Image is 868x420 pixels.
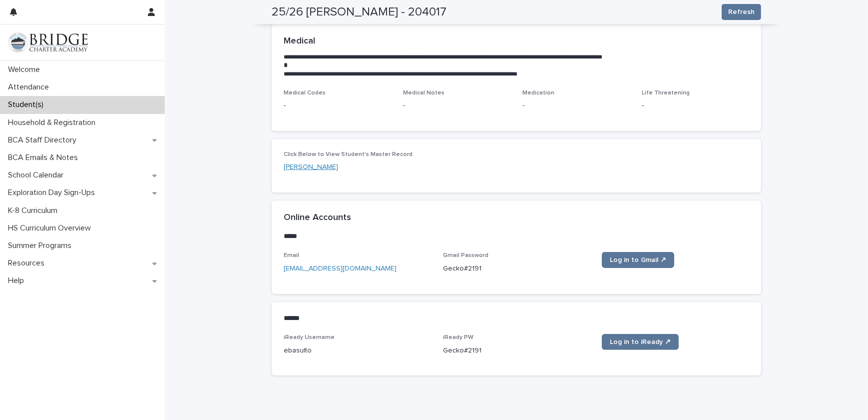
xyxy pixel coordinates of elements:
[403,100,510,111] p: -
[728,7,755,17] span: Refresh
[610,338,671,345] span: Log in to iReady ↗
[4,118,103,127] p: Household & Registration
[284,265,397,272] a: [EMAIL_ADDRESS][DOMAIN_NAME]
[272,5,446,19] h2: 25/26 [PERSON_NAME] - 204017
[610,256,666,263] span: Log in to Gmail ↗
[443,334,473,340] span: iReady PW
[284,162,338,172] a: [PERSON_NAME]
[284,90,326,96] span: Medical Codes
[4,135,84,145] p: BCA Staff Directory
[284,212,351,223] h2: Online Accounts
[284,151,413,157] span: Click Below to View Student's Master Record
[4,188,103,197] p: Exploration Day Sign-Ups
[284,252,299,258] span: Email
[443,252,488,258] span: Gmail Password
[4,241,79,250] p: Summer Programs
[522,100,630,111] p: -
[8,32,88,52] img: V1C1m3IdTEidaUdm9Hs0
[642,100,749,111] p: -
[4,153,86,162] p: BCA Emails & Notes
[443,345,590,356] p: Gecko#2191
[602,252,674,268] a: Log in to Gmail ↗
[4,258,52,268] p: Resources
[284,334,335,340] span: iReady Username
[4,276,32,285] p: Help
[403,90,444,96] span: Medical Notes
[284,36,315,47] h2: Medical
[4,206,65,215] p: K-8 Curriculum
[642,90,690,96] span: Life Threatening
[443,263,590,274] p: Gecko#2191
[522,90,554,96] span: Medication
[4,65,48,74] p: Welcome
[4,170,71,180] p: School Calendar
[284,100,391,111] p: -
[602,334,679,350] a: Log in to iReady ↗
[4,100,51,109] p: Student(s)
[4,82,57,92] p: Attendance
[722,4,761,20] button: Refresh
[4,223,99,233] p: HS Curriculum Overview
[284,345,431,356] p: ebasulto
